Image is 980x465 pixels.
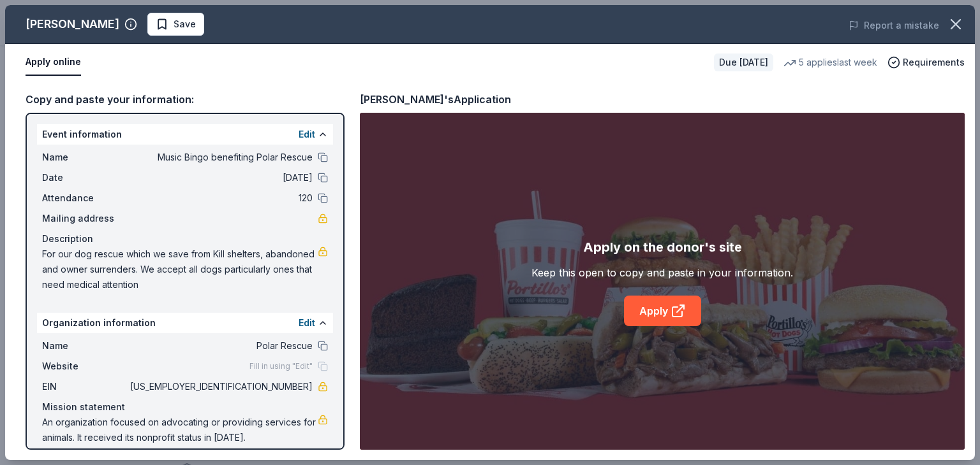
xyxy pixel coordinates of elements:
span: Name [42,338,128,354]
button: Edit [299,315,315,331]
span: 120 [128,190,313,206]
div: 5 applies last week [783,55,877,70]
div: Copy and paste your information: [26,91,345,108]
div: Apply on the donor's site [583,237,742,257]
div: [PERSON_NAME]'s Application [360,91,511,108]
button: Save [147,13,204,36]
button: Report a mistake [849,18,939,33]
div: Mission statement [42,399,328,415]
button: Edit [299,127,315,142]
button: Apply online [26,49,81,76]
span: Website [42,359,128,374]
span: [US_EMPLOYER_IDENTIFICATION_NUMBER] [128,379,313,394]
div: Description [42,231,328,247]
div: Keep this open to copy and paste in your information. [531,265,793,280]
button: Requirements [887,55,965,70]
span: [DATE] [128,170,313,185]
span: Date [42,170,128,185]
span: Polar Rescue [128,338,313,354]
span: Fill in using "Edit" [249,361,313,371]
div: Event information [37,124,333,145]
span: Save [174,17,196,32]
a: Apply [624,296,701,326]
span: EIN [42,379,128,394]
span: For our dog rescue which we save from Kill shelters, abandoned and owner surrenders. We accept al... [42,247,318,292]
span: Requirements [903,55,965,70]
div: Organization information [37,313,333,333]
span: Mailing address [42,211,128,226]
span: Attendance [42,190,128,206]
div: [PERSON_NAME] [26,14,119,34]
span: Music Bingo benefiting Polar Rescue [128,150,313,165]
span: An organization focused on advocating or providing services for animals. It received its nonprofi... [42,415,318,445]
span: Name [42,150,128,165]
div: Due [DATE] [714,54,773,71]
